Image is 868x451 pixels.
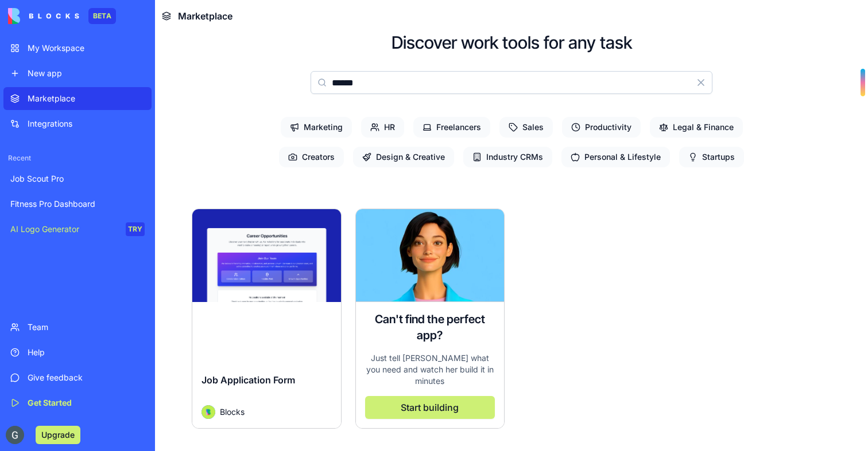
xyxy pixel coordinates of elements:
a: Job Application FormAvatarBlocks [192,209,342,429]
span: Industry CRMs [463,147,552,167]
div: Fitness Pro Dashboard [10,198,145,210]
div: Integrations [28,118,145,130]
a: Get Started [3,391,152,414]
div: Give feedback [28,372,145,383]
a: Ella AI assistantCan't find the perfect app?Just tell [PERSON_NAME] what you need and watch her b... [355,209,505,429]
div: Job Scout Pro [10,173,145,185]
span: Creators [279,147,344,167]
a: Job Scout Pro [3,167,152,190]
div: New app [28,68,145,79]
span: Productivity [562,117,641,138]
a: New app [3,62,152,85]
span: Blocks [220,406,245,418]
div: Get Started [28,397,145,409]
a: BETA [8,8,116,24]
img: ACg8ocJh8S8KHPE7H5A_ovVCZxxrP21whCCW4hlpnAkGUnwonr4SGg=s96-c [6,426,24,444]
img: Ella AI assistant [356,209,505,301]
span: Legal & Finance [650,117,743,138]
img: Avatar [201,405,215,419]
span: Job Application Form [201,374,295,386]
button: Clear [689,71,712,94]
div: Team [28,321,145,333]
a: Help [3,341,152,364]
span: Sales [499,117,553,138]
a: My Workspace [3,37,152,60]
div: My Workspace [28,42,145,54]
a: Give feedback [3,366,152,389]
span: Marketplace [178,9,232,23]
a: Marketplace [3,87,152,110]
span: Design & Creative [353,147,454,167]
span: Personal & Lifestyle [561,147,670,167]
div: Just tell [PERSON_NAME] what you need and watch her build it in minutes [365,352,495,387]
a: Fitness Pro Dashboard [3,193,152,215]
span: Startups [679,147,744,167]
h4: Can't find the perfect app? [365,311,495,343]
div: Marketplace [28,93,145,104]
a: Integrations [3,112,152,135]
span: HR [361,117,404,138]
span: Freelancers [413,117,490,138]
div: Help [28,347,145,358]
h2: Discover work tools for any task [392,32,632,53]
div: TRY [126,222,145,236]
a: Team [3,316,152,339]
span: Recent [3,154,152,163]
button: Start building [365,396,495,419]
span: Marketing [281,117,352,138]
button: Upgrade [36,426,80,444]
div: BETA [88,8,116,24]
img: logo [8,8,79,24]
a: AI Logo GeneratorTRY [3,218,152,241]
a: Upgrade [36,429,80,440]
div: AI Logo Generator [10,223,118,235]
